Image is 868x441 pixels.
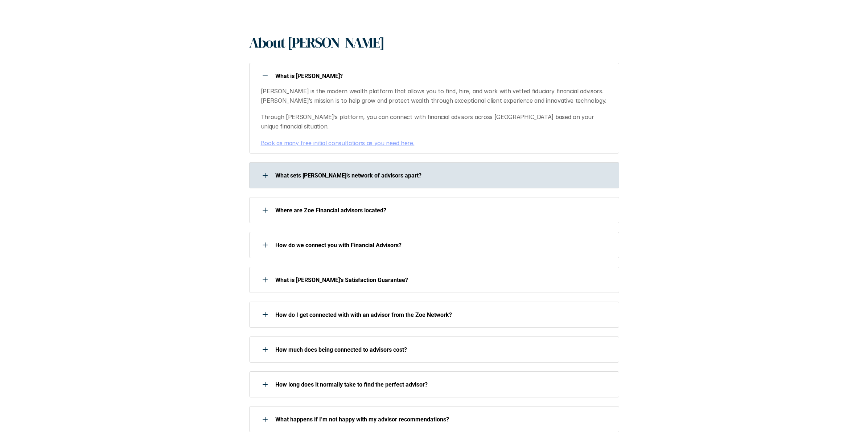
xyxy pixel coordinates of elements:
p: How do I get connected with with an advisor from the Zoe Network? [275,311,610,318]
p: Where are Zoe Financial advisors located? [275,207,610,214]
p: [PERSON_NAME] is the modern wealth platform that allows you to find, hire, and work with vetted f... [261,87,610,105]
h1: About [PERSON_NAME] [249,34,384,51]
p: What sets [PERSON_NAME]’s network of advisors apart? [275,172,610,179]
a: Book as many free initial consultations as you need here. [261,139,415,147]
p: What is [PERSON_NAME]? [275,73,610,79]
p: What is [PERSON_NAME]’s Satisfaction Guarantee? [275,277,610,283]
p: How long does it normally take to find the perfect advisor? [275,381,610,388]
p: Through [PERSON_NAME]’s platform, you can connect with financial advisors across [GEOGRAPHIC_DATA... [261,113,610,131]
p: What happens if I’m not happy with my advisor recommendations? [275,416,610,423]
p: How much does being connected to advisors cost? [275,346,610,353]
p: How do we connect you with Financial Advisors? [275,242,610,249]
